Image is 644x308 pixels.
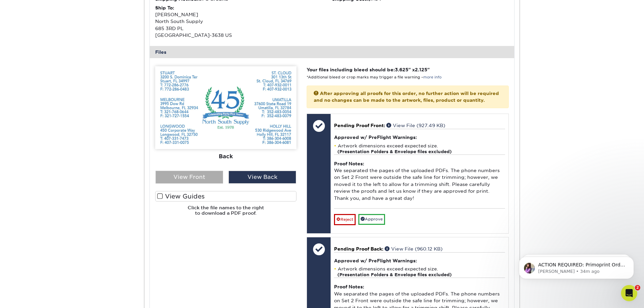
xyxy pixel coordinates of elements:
[155,5,174,10] strong: Ship To:
[155,191,296,202] label: View Guides
[155,149,296,164] div: Back
[307,75,442,79] small: *Additional bleed or crop marks may trigger a file warning –
[385,246,443,252] a: View File (960.12 KB)
[415,67,427,72] span: 2.125
[395,67,408,72] span: 3.625
[334,266,505,278] li: Artwork dimensions exceed expected size.
[334,155,505,209] div: We separated the pages of the uploaded PDFs. The phone numbers on Set 2 Front were outside the sa...
[2,287,57,306] iframe: Google Customer Reviews
[334,135,505,140] h4: Approved w/ PreFlight Warnings:
[334,246,383,252] span: Pending Proof Back:
[155,205,296,221] h6: Click the file names to the right to download a PDF proof.
[155,4,332,39] div: [PERSON_NAME] North South Supply 685 3RD PL [GEOGRAPHIC_DATA]-3638 US
[621,285,637,301] iframe: Intercom live chat
[334,123,385,128] span: Pending Proof Front:
[509,242,644,290] iframe: Intercom notifications message
[229,171,296,184] div: View Back
[337,272,452,277] strong: (Presentation Folders & Envelope files excluded)
[334,161,364,166] strong: Proof Notes:
[334,284,364,289] strong: Proof Notes:
[337,149,452,154] strong: (Presentation Folders & Envelope files excluded)
[334,258,505,263] h4: Approved w/ PreFlight Warnings:
[334,214,356,225] a: Reject
[358,214,385,224] a: Approve
[156,171,223,184] div: View Front
[314,91,499,103] strong: After approving all proofs for this order, no further action will be required and no changes can ...
[635,285,640,290] span: 2
[386,123,445,128] a: View File (927.49 KB)
[423,75,442,79] a: more info
[150,46,514,58] div: Files
[307,67,430,72] strong: Your files including bleed should be: " x "
[334,143,505,155] li: Artwork dimensions exceed expected size.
